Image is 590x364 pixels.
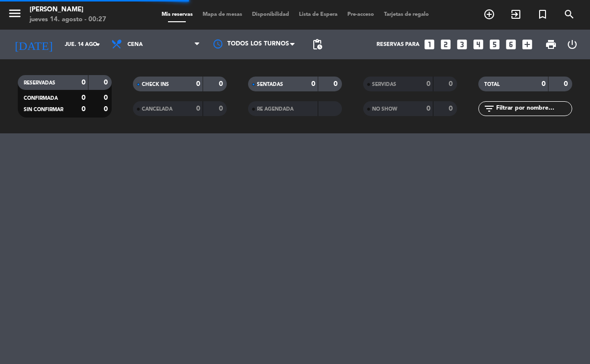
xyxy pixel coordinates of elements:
span: TOTAL [484,82,500,87]
span: Reserva especial [529,6,556,23]
strong: 0 [311,81,315,87]
span: Tarjetas de regalo [379,12,434,17]
i: add_circle_outline [483,8,495,20]
strong: 0 [426,81,430,87]
i: looks_4 [472,38,485,51]
span: Mis reservas [157,12,198,17]
i: power_settings_new [566,39,578,50]
i: looks_3 [456,38,468,51]
span: CONFIRMADA [24,96,58,101]
i: turned_in_not [537,8,548,20]
strong: 0 [82,106,85,113]
span: SENTADAS [257,82,283,87]
span: RESERVAR MESA [476,6,503,23]
i: exit_to_app [510,8,522,20]
span: Pre-acceso [342,12,379,17]
span: Lista de Espera [294,12,342,17]
span: Mapa de mesas [198,12,247,17]
strong: 0 [564,81,570,87]
strong: 0 [196,81,200,87]
i: search [563,8,575,20]
div: [PERSON_NAME] [30,5,106,15]
i: arrow_drop_down [92,39,104,50]
span: SIN CONFIRMAR [24,107,63,112]
strong: 0 [542,81,546,87]
i: filter_list [483,103,495,115]
strong: 0 [219,105,225,112]
div: jueves 14. agosto - 00:27 [30,15,106,25]
div: LOG OUT [562,30,583,59]
span: WALK IN [503,6,529,23]
strong: 0 [104,79,110,86]
i: looks_5 [488,38,501,51]
span: RESERVADAS [24,81,55,85]
input: Filtrar por nombre... [495,103,572,114]
i: looks_6 [505,38,517,51]
span: pending_actions [311,39,323,50]
span: Disponibilidad [247,12,294,17]
button: menu [7,6,22,24]
span: NO SHOW [372,107,397,112]
span: RE AGENDADA [257,107,294,112]
strong: 0 [334,81,339,87]
span: CHECK INS [142,82,169,87]
strong: 0 [196,105,200,112]
span: SERVIDAS [372,82,396,87]
strong: 0 [219,81,225,87]
strong: 0 [449,81,455,87]
i: looks_two [439,38,452,51]
i: add_box [521,38,534,51]
strong: 0 [104,94,110,101]
i: menu [7,6,22,21]
strong: 0 [82,79,85,86]
strong: 0 [82,94,85,101]
span: print [545,39,557,50]
i: [DATE] [7,34,60,55]
strong: 0 [104,106,110,113]
span: CANCELADA [142,107,172,112]
span: Reservas para [377,41,420,48]
strong: 0 [426,105,430,112]
span: Cena [127,41,143,48]
i: looks_one [423,38,436,51]
span: BUSCAR [556,6,583,23]
strong: 0 [449,105,455,112]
